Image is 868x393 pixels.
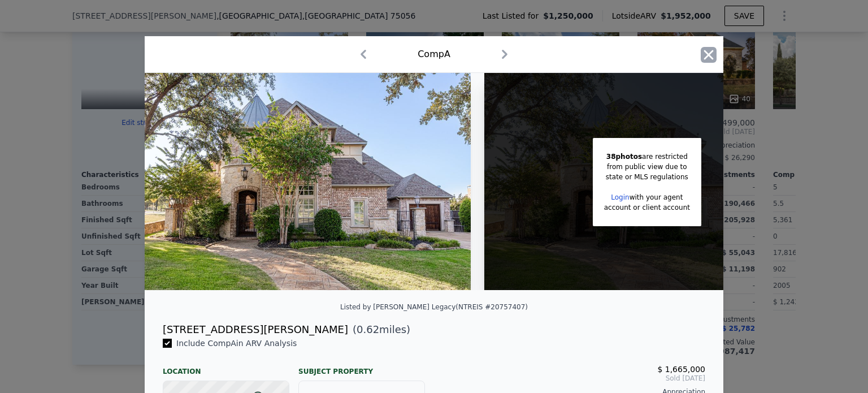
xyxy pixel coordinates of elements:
span: Include Comp A in ARV Analysis [172,339,301,348]
div: from public view due to [604,162,690,172]
div: state or MLS regulations [604,172,690,182]
a: Login [611,193,629,201]
div: Comp A [418,47,450,61]
div: Location [163,358,289,376]
div: account or client account [604,202,690,213]
span: $ 1,665,000 [657,365,705,374]
div: Subject Property [298,358,425,376]
img: Property Img [145,73,471,290]
div: are restricted [604,152,690,162]
span: Sold [DATE] [443,374,705,383]
div: [STREET_ADDRESS][PERSON_NAME] [163,322,348,338]
div: Listed by [PERSON_NAME] Legacy (NTREIS #20757407) [340,303,528,311]
span: 0.62 [357,323,379,335]
span: ( miles) [348,322,410,338]
span: with your agent [630,193,683,201]
span: 38 photos [606,153,642,161]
